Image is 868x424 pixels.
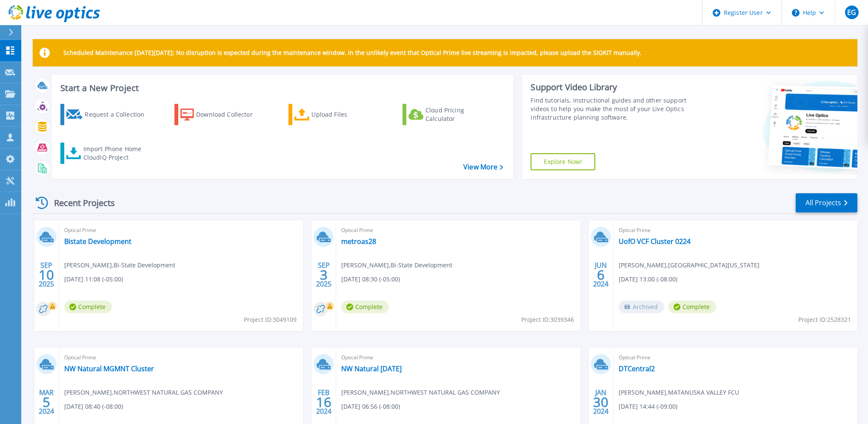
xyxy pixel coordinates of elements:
[341,353,575,362] span: Optical Prime
[64,353,298,362] span: Optical Prime
[38,259,54,290] div: SEP 2025
[288,104,383,125] a: Upload Files
[341,237,376,246] a: metroas28
[320,271,328,278] span: 3
[847,9,856,16] span: EG
[531,153,595,170] a: Explore Now!
[531,82,702,93] div: Support Video Library
[668,301,716,313] span: Complete
[619,261,759,270] span: [PERSON_NAME] , [GEOGRAPHIC_DATA][US_STATE]
[619,301,664,313] span: Archived
[531,96,702,122] div: Find tutorials, instructional guides and other support videos to help you make the most of your L...
[311,106,380,123] div: Upload Files
[521,315,574,324] span: Project ID: 3039346
[341,226,575,235] span: Optical Prime
[619,402,677,411] span: [DATE] 14:44 (-09:00)
[64,402,123,411] span: [DATE] 08:40 (-08:00)
[174,104,269,125] a: Download Collector
[244,315,297,324] span: Project ID: 3049109
[463,163,503,171] a: View More
[316,398,331,406] span: 16
[593,387,609,418] div: JAN 2024
[619,237,691,246] a: UofO VCF Cluster 0224
[33,192,126,213] div: Recent Projects
[85,106,153,123] div: Request a Collection
[64,388,223,397] span: [PERSON_NAME] , NORTHWEST NATURAL GAS COMPANY
[64,226,298,235] span: Optical Prime
[341,301,389,313] span: Complete
[593,398,608,406] span: 30
[341,261,452,270] span: [PERSON_NAME] , Bi-State Development
[341,364,402,373] a: NW Natural [DATE]
[619,388,739,397] span: [PERSON_NAME] , MATANUSKA VALLEY FCU
[619,226,852,235] span: Optical Prime
[798,315,851,324] span: Project ID: 2528321
[619,364,655,373] a: DTCentral2
[403,104,497,125] a: Cloud Pricing Calculator
[619,353,852,362] span: Optical Prime
[63,49,642,56] p: Scheduled Maintenance [DATE][DATE]: No disruption is expected during the maintenance window. In t...
[64,275,123,284] span: [DATE] 11:08 (-05:00)
[316,259,332,290] div: SEP 2025
[64,237,131,246] a: Bistate Development
[341,388,500,397] span: [PERSON_NAME] , NORTHWEST NATURAL GAS COMPANY
[425,106,494,123] div: Cloud Pricing Calculator
[796,193,857,212] a: All Projects
[38,387,54,418] div: MAR 2024
[83,145,150,162] div: Import Phone Home CloudIQ Project
[60,104,155,125] a: Request a Collection
[597,271,605,278] span: 6
[196,106,264,123] div: Download Collector
[341,402,400,411] span: [DATE] 06:56 (-08:00)
[60,83,503,93] h3: Start a New Project
[619,275,677,284] span: [DATE] 13:00 (-08:00)
[316,387,332,418] div: FEB 2024
[43,398,50,406] span: 5
[64,261,175,270] span: [PERSON_NAME] , Bi-State Development
[64,364,154,373] a: NW Natural MGMNT Cluster
[64,301,112,313] span: Complete
[341,275,400,284] span: [DATE] 08:30 (-05:00)
[593,259,609,290] div: JUN 2024
[39,271,54,278] span: 10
